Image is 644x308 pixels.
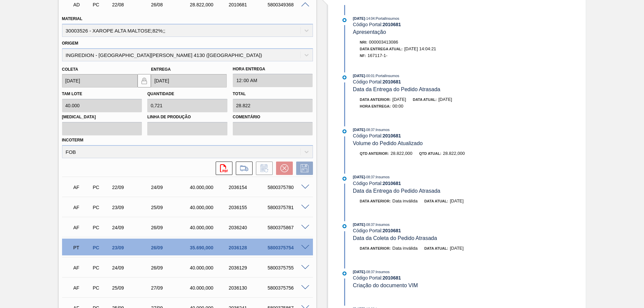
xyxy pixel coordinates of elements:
span: Apresentação [353,29,386,35]
span: Nri: [360,40,368,44]
img: locked [140,77,148,85]
div: Abrir arquivo PDF [212,162,232,175]
div: Aguardando Faturamento [72,200,92,215]
div: 25/09/2025 [149,205,193,210]
p: AF [73,185,90,190]
img: atual [342,224,346,228]
span: Data anterior: [360,98,391,102]
span: - 08:37 [365,223,375,227]
span: [DATE] [450,246,464,251]
label: Quantidade [147,91,174,96]
span: - 08:37 [365,270,375,274]
span: Data Entrega Atual: [360,47,403,51]
div: Código Portal: [353,79,512,84]
div: 40.000,000 [188,225,232,230]
div: 5800375781 [266,205,310,210]
div: 40.000,000 [188,265,232,270]
strong: 2010681 [383,22,401,27]
div: 5800375756 [266,285,310,291]
div: 40.000,000 [188,205,232,210]
div: Código Portal: [353,181,512,186]
div: 2036128 [227,245,271,250]
span: : Insumos [375,223,390,227]
p: AF [73,265,90,270]
span: : Insumos [375,270,390,274]
div: Pedido de Compra [91,285,111,291]
div: 2036155 [227,205,271,210]
span: NF: [360,54,366,58]
span: [DATE] [353,74,365,78]
input: dd/mm/yyyy [62,74,138,87]
div: 26/09/2025 [149,245,193,250]
div: Pedido de Compra [91,265,111,270]
span: Data anterior: [360,199,391,203]
span: [DATE] [450,198,464,203]
span: Data inválida [392,198,418,203]
span: [DATE] [438,97,452,102]
span: Data atual: [424,199,448,203]
div: Código Portal: [353,228,512,233]
div: Aguardando Faturamento [72,220,92,235]
div: Cancelar pedido [273,162,293,175]
span: [DATE] [353,128,365,132]
div: 23/09/2025 [110,205,154,210]
strong: 2010681 [383,133,401,138]
div: Pedido em Trânsito [72,240,92,255]
span: [DATE] [353,223,365,227]
strong: 2010681 [383,228,401,233]
div: 5800375755 [266,265,310,270]
img: atual [342,177,346,181]
div: 23/09/2025 [110,245,154,250]
span: Hora Entrega : [360,104,391,108]
div: 24/09/2025 [110,225,154,230]
div: 5800375754 [266,245,310,250]
span: Qtd anterior: [360,151,389,156]
div: Aguardando Faturamento [72,260,92,275]
span: [DATE] [392,97,406,102]
span: [DATE] 14:04:21 [404,46,436,51]
div: Código Portal: [353,22,512,27]
span: : PortalInsumos [375,74,399,78]
span: 000003413086 [369,40,398,45]
img: atual [342,129,346,133]
span: Volume do Pedido Atualizado [353,140,423,146]
span: : Insumos [375,128,390,132]
div: 22/08/2025 [110,2,154,7]
div: 24/09/2025 [110,265,154,270]
div: 40.000,000 [188,285,232,291]
div: Aguardando Faturamento [72,180,92,195]
strong: 2010681 [383,275,401,281]
div: 2036129 [227,265,271,270]
div: Aguardando Faturamento [72,281,92,295]
strong: 2010681 [383,79,401,84]
span: - 00:01 [365,74,375,78]
input: dd/mm/yyyy [151,74,227,87]
span: Data da Entrega do Pedido Atrasada [353,86,440,92]
div: 2036240 [227,225,271,230]
div: Pedido de Compra [91,205,111,210]
div: 2010681 [227,2,271,7]
span: - 08:37 [365,128,375,132]
div: Pedido de Compra [91,245,111,250]
div: Código Portal: [353,133,512,138]
div: 5800349368 [266,2,310,7]
label: Hora Entrega [233,64,313,74]
div: Pedido de Compra [91,2,111,7]
span: Qtd atual: [419,151,441,156]
label: Entrega [151,67,171,72]
div: 28.822,000 [188,2,232,7]
span: 28.822,000 [390,151,412,156]
span: Data da Coleta do Pedido Atrasada [353,235,437,241]
span: Data inválida [392,246,418,251]
span: [DATE] [353,175,365,179]
div: Ir para Composição de Carga [232,162,253,175]
div: 35.690,000 [188,245,232,250]
div: 26/09/2025 [149,225,193,230]
div: Informar alteração no pedido [253,162,273,175]
div: Salvar Pedido [293,162,313,175]
span: 28.822,000 [443,151,465,156]
span: : Insumos [375,175,390,179]
div: 26/09/2025 [149,265,193,270]
span: Data atual: [413,98,437,102]
span: Criação do documento VIM [353,283,418,288]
